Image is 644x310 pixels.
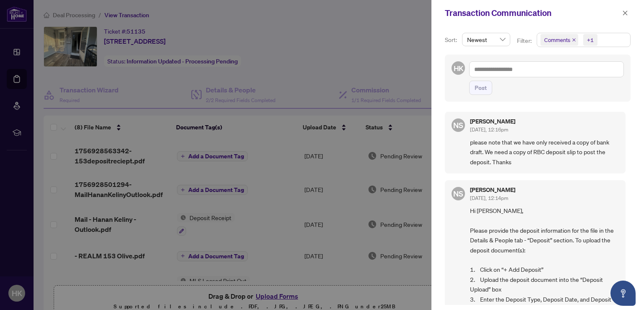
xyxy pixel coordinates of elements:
span: Newest [467,33,505,46]
button: Open asap [610,281,636,306]
button: Post [469,81,492,95]
p: Sort: [445,35,459,45]
div: +1 [587,36,594,44]
span: please note that we have only received a copy of bank draft. We need a copy of RBC deposit slip t... [470,137,619,167]
h5: [PERSON_NAME] [470,118,515,124]
span: Comments [540,34,578,46]
span: HK [453,63,463,74]
span: Comments [544,36,570,44]
h5: [PERSON_NAME] [470,187,515,193]
span: [DATE], 12:16pm [470,126,508,133]
span: [DATE], 12:14pm [470,195,508,201]
span: close [572,38,576,42]
div: Transaction Communication [445,7,620,19]
p: Filter: [517,36,533,45]
span: close [622,10,628,16]
span: NS [453,119,463,131]
span: NS [453,188,463,200]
